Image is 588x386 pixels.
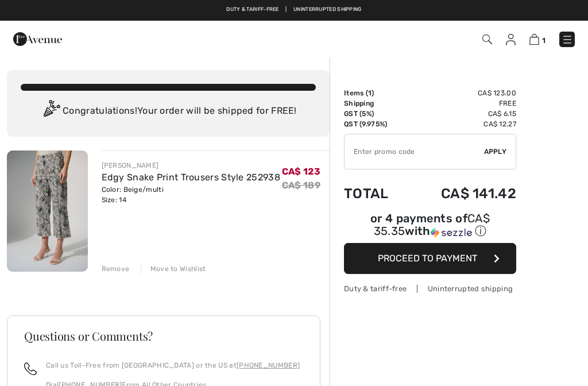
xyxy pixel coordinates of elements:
img: Edgy Snake Print Trousers Style 252938 [7,150,88,272]
span: Proceed to Payment [378,253,477,264]
span: CA$ 123 [282,166,320,177]
img: Search [482,34,492,44]
span: Apply [484,146,507,157]
a: Edgy Snake Print Trousers Style 252938 [102,172,280,183]
img: call [24,362,37,375]
td: GST (5%) [344,109,408,119]
div: or 4 payments of with [344,213,516,239]
input: Promo code [345,134,484,169]
img: Shopping Bag [529,34,539,45]
div: Duty & tariff-free | Uninterrupted shipping [344,283,516,294]
div: [PERSON_NAME] [102,160,280,171]
img: 1ère Avenue [13,28,62,51]
div: Remove [102,264,130,274]
img: Menu [562,34,573,45]
td: Items ( ) [344,88,408,98]
div: or 4 payments ofCA$ 35.35withSezzle Click to learn more about Sezzle [344,213,516,243]
div: Congratulations! Your order will be shipped for FREE! [21,100,316,123]
span: CA$ 35.35 [374,211,490,238]
a: [PHONE_NUMBER] [237,361,300,369]
img: My Info [506,34,516,45]
td: CA$ 123.00 [408,88,516,98]
td: QST (9.975%) [344,119,408,129]
span: 1 [542,36,546,45]
span: 1 [368,89,372,97]
img: Sezzle [431,227,472,238]
td: Total [344,174,408,213]
a: 1 [529,32,546,46]
td: CA$ 12.27 [408,119,516,129]
h3: Questions or Comments? [24,330,303,342]
td: CA$ 6.15 [408,109,516,119]
button: Proceed to Payment [344,243,516,274]
div: Move to Wishlist [141,264,206,274]
td: CA$ 141.42 [408,174,516,213]
td: Shipping [344,98,408,109]
a: 1ère Avenue [13,33,62,44]
td: Free [408,98,516,109]
div: Color: Beige/multi Size: 14 [102,184,280,205]
s: CA$ 189 [282,180,320,191]
img: Congratulation2.svg [40,100,63,123]
p: Call us Toll-Free from [GEOGRAPHIC_DATA] or the US at [46,360,300,370]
